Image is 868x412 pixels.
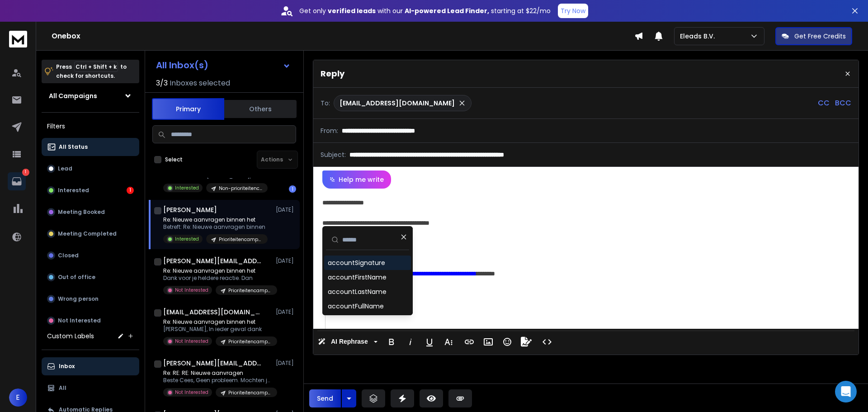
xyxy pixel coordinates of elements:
h1: [PERSON_NAME][EMAIL_ADDRESS][DOMAIN_NAME] [163,359,263,368]
p: [EMAIL_ADDRESS][DOMAIN_NAME] [340,99,455,108]
div: accountFirstName [328,273,387,282]
span: AI Rephrase [329,338,370,346]
button: Meeting Booked [42,203,139,221]
p: Interested [58,187,89,194]
p: Lead [58,165,72,172]
button: Out of office [42,268,139,286]
p: Not Interested [175,287,208,294]
p: Out of office [58,274,95,281]
p: Try Now [561,6,585,15]
p: Meeting Completed [58,230,117,237]
p: Non-prioriteitencampagne Hele Dag | Eleads [219,185,262,192]
p: Prioriteitencampagne Middag | Eleads [228,287,272,294]
button: More Text [440,333,457,351]
p: Meeting Booked [58,208,105,216]
strong: verified leads [328,6,376,15]
p: Betreft: Re: Nieuwe aanvragen binnen [163,223,268,231]
h3: Custom Labels [47,331,94,341]
div: Open Intercom Messenger [835,381,857,403]
label: Select [165,156,183,163]
p: [DATE] [276,206,296,213]
button: Try Now [558,4,588,18]
p: Press to check for shortcuts. [56,62,127,81]
p: Prioriteitencampagne Ochtend | Eleads [228,389,272,396]
div: 1 [289,185,296,193]
button: AI Rephrase [316,333,379,351]
h1: [PERSON_NAME] [163,205,217,214]
button: All [42,379,139,397]
h1: [PERSON_NAME][EMAIL_ADDRESS][DOMAIN_NAME] [163,256,263,265]
div: accountFullName [328,302,384,311]
div: 1 [127,187,134,194]
h1: [EMAIL_ADDRESS][DOMAIN_NAME] [163,308,263,317]
p: Prioriteitencampagne Middag | Eleads [219,236,262,243]
p: All [59,384,66,392]
h1: All Campaigns [49,91,97,100]
button: Interested1 [42,181,139,199]
p: To: [321,99,330,108]
h3: Inboxes selected [170,78,230,89]
p: Wrong person [58,295,99,303]
div: accountLastName [328,287,387,296]
p: Not Interested [58,317,101,324]
p: From: [321,126,338,135]
button: Lead [42,160,139,178]
h1: All Inbox(s) [156,61,208,70]
p: Interested [175,185,199,191]
p: Inbox [59,363,75,370]
p: Interested [175,236,199,242]
p: Closed [58,252,79,259]
p: Re: Nieuwe aanvragen binnen het [163,216,268,223]
p: [DATE] [276,257,296,265]
button: Bold (Ctrl+B) [383,333,400,351]
p: Re: Nieuwe aanvragen binnen het [163,318,272,326]
p: Prioriteitencampagne Middag | Eleads [228,338,272,345]
button: Insert Link (Ctrl+K) [461,333,478,351]
p: [DATE] [276,360,296,367]
button: E [9,388,27,407]
button: Code View [538,333,556,351]
p: Re: Nieuwe aanvragen binnen het [163,267,272,275]
button: Help me write [322,170,391,189]
p: Get only with our starting at $22/mo [299,6,551,15]
p: [PERSON_NAME], In ieder geval dank [163,326,272,333]
button: All Campaigns [42,87,139,105]
button: Primary [152,98,224,120]
span: Ctrl + Shift + k [74,62,118,72]
button: Send [309,389,341,407]
p: Eleads B.V. [680,32,718,41]
button: Not Interested [42,312,139,330]
h1: Onebox [52,31,634,42]
p: All Status [59,143,88,151]
button: Wrong person [42,290,139,308]
button: Signature [518,333,535,351]
button: All Status [42,138,139,156]
button: Meeting Completed [42,225,139,243]
strong: AI-powered Lead Finder, [405,6,489,15]
p: Dank voor je heldere reactie. Dan [163,275,272,282]
button: Inbox [42,357,139,375]
p: Get Free Credits [794,32,846,41]
a: 1 [8,172,26,190]
p: Not Interested [175,389,208,396]
button: All Inbox(s) [149,56,298,74]
p: Subject: [321,150,346,159]
button: Get Free Credits [775,27,852,45]
p: BCC [835,98,851,109]
p: CC [818,98,830,109]
p: 1 [22,169,29,176]
div: accountSignature [328,258,385,267]
button: Underline (Ctrl+U) [421,333,438,351]
p: Not Interested [175,338,208,345]
p: Re: RE: RE: Nieuwe aanvragen [163,369,272,377]
button: Closed [42,246,139,265]
img: logo [9,31,27,47]
span: 3 / 3 [156,78,168,89]
h3: Filters [42,120,139,133]
p: Reply [321,67,344,80]
p: [DATE] [276,308,296,316]
button: Others [224,99,297,119]
button: Emoticons [499,333,516,351]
